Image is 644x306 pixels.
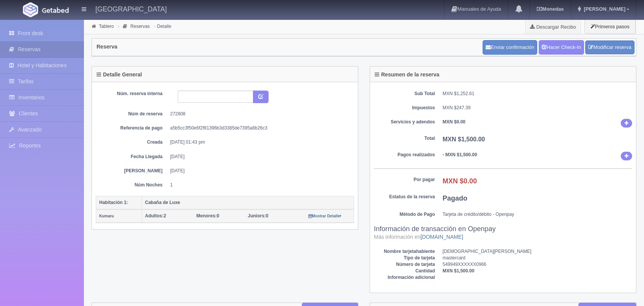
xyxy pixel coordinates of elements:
a: Reservas [130,24,150,29]
dt: Estatus de la reserva [374,194,435,200]
dt: Núm Noches [101,182,163,188]
small: Kumaru [99,214,114,218]
dt: Núm de reserva [101,111,163,117]
span: 0 [196,213,219,219]
dt: Servicios y adendos [374,119,435,125]
a: Tablero [99,24,114,29]
dd: MXN $247.39 [443,105,632,111]
li: Detalle [152,23,173,30]
small: Mostrar Detalle [308,214,341,218]
small: Más información en [374,234,463,240]
dd: MXN $1,252.61 [443,91,632,97]
dt: Impuestos [374,105,435,111]
h4: Resumen de la reserva [375,72,440,78]
dt: Método de Pago [374,211,435,218]
dt: Cantidad [374,268,435,274]
b: Habitación 1: [99,200,128,205]
dt: Fecha Llegada [101,154,163,160]
button: Primeros pasos [584,19,636,34]
dt: Sub Total [374,91,435,97]
b: Monedas [537,6,563,12]
a: [DOMAIN_NAME] [420,234,463,240]
dt: Creada [101,139,163,146]
a: Modificar reserva [585,40,634,55]
dd: [DEMOGRAPHIC_DATA][PERSON_NAME] [443,248,632,255]
span: [PERSON_NAME] [582,6,625,12]
dd: 549949XXXXXX0966 [443,261,632,268]
dt: Número de tarjeta [374,261,435,268]
a: Hacer Check-In [539,40,584,55]
dd: mastercard [443,255,632,261]
h3: Información de transacción en Openpay [374,225,632,241]
strong: Juniors: [248,213,266,219]
dt: Pagos realizados [374,152,435,158]
th: Cabaña de Luxe [142,196,354,209]
dd: a5b5cc3f50e6f2f81396b3d3385de7395a8b26c3 [170,125,348,131]
b: MXN $0.00 [443,119,465,125]
h4: Reserva [97,44,118,50]
dd: [DATE] [170,168,348,174]
a: Mostrar Detalle [308,213,341,219]
dt: Información adicional [374,274,435,281]
dt: Nombre tarjetahabiente [374,248,435,255]
dd: [DATE] 01:43 pm [170,139,348,146]
dt: Tipo de tarjeta [374,255,435,261]
b: MXN $1,500.00 [443,268,474,274]
button: Enviar confirmación [483,40,537,55]
strong: Menores: [196,213,217,219]
strong: Adultos: [145,213,164,219]
dt: [PERSON_NAME] [101,168,163,174]
h4: [GEOGRAPHIC_DATA] [95,4,167,13]
b: MXN $0.00 [443,177,477,185]
span: 2 [145,213,166,219]
img: Getabed [23,2,38,17]
h4: Detalle General [97,72,142,78]
b: Pagado [443,194,467,202]
b: MXN $1,500.00 [443,136,485,142]
b: - MXN $1,500.00 [443,152,477,157]
dd: 272808 [170,111,348,117]
dd: 1 [170,182,348,188]
dd: Tarjeta de crédito/débito - Openpay [443,211,632,218]
dt: Total [374,135,435,142]
dt: Por pagar [374,176,435,183]
img: Getabed [42,7,69,13]
a: Descargar Recibo [526,19,580,34]
dd: [DATE] [170,154,348,160]
span: 0 [248,213,269,219]
dt: Referencia de pago [101,125,163,131]
dt: Núm. reserva interna [101,91,163,97]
